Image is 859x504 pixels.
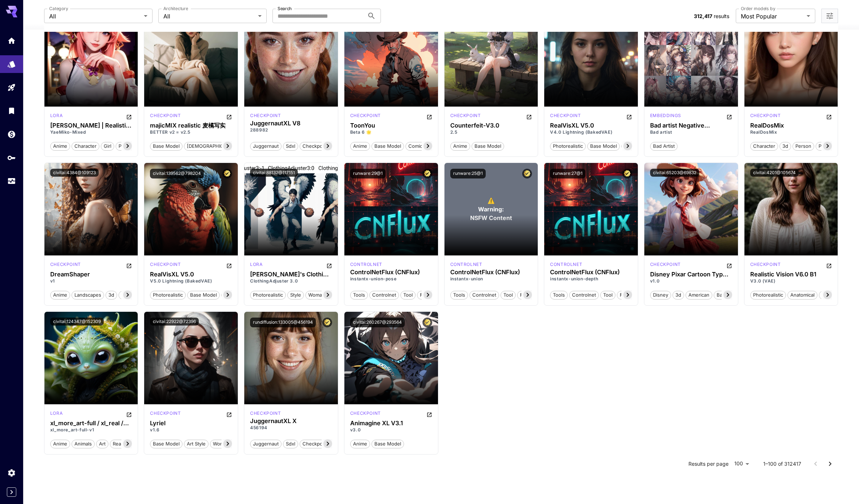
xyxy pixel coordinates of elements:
h3: Realistic Vision V6.0 B1 [750,271,832,278]
p: checkpoint [50,261,81,268]
span: anime [351,440,370,448]
button: base model [819,290,851,300]
div: SDXL 1.0 [250,112,281,119]
p: v3.0 [350,427,432,433]
button: base model [187,290,220,300]
button: 3d [673,290,684,300]
button: comics [405,141,428,151]
p: v1.6 [150,427,232,433]
span: person [116,143,137,150]
span: base model [372,143,404,150]
span: photorealistic [150,292,185,299]
button: Open in CivitAI [726,261,732,270]
span: girl [101,143,114,150]
span: bad artist [650,143,677,150]
button: Certified Model – Vetted for best performance and includes a commercial license. [222,169,232,178]
span: character [751,143,778,150]
button: Open in CivitAI [226,261,232,270]
div: To view NSFW models, adjust the filter settings and toggle the option on. [444,163,538,255]
span: photorealistic [550,143,585,150]
button: juggernaut [250,141,282,151]
span: base model [372,440,404,448]
span: base model [714,292,746,299]
span: [DEMOGRAPHIC_DATA] [184,143,242,150]
button: person [793,141,814,151]
h3: ControlNetFlux (CNFlux) [450,269,532,276]
button: sdxl [283,439,298,448]
button: juggernaut [250,439,282,448]
span: woman [210,440,232,448]
button: 3d [106,290,117,300]
p: v1.0 [650,278,732,284]
button: base model [150,439,182,448]
div: SD 1.5 [250,261,262,270]
button: Go to next page [823,457,837,471]
span: flux [517,292,532,299]
button: flux [617,290,632,300]
div: Usage [7,177,16,186]
span: photorealistic [816,143,851,150]
button: Open in CivitAI [726,112,732,121]
div: FLUX.1 D [450,261,482,268]
button: realism [110,439,133,448]
button: Certified Model – Vetted for best performance and includes a commercial license. [522,169,532,178]
label: Category [49,5,68,12]
h3: RealDosMix [750,122,832,129]
button: base model [472,141,504,151]
h3: xl_more_art-full / xl_real / Enhancer [50,420,132,427]
button: Open more filters [825,12,834,21]
div: 100 [731,458,752,469]
h3: RealVisXL V5.0 [150,271,232,278]
h3: ControlNetFlux (CNFlux) [550,269,632,276]
span: All [49,12,141,21]
button: tools [350,290,368,300]
button: Open in CivitAI [826,261,832,270]
label: Search [278,5,292,12]
span: anime [51,143,70,150]
button: Expand sidebar [7,487,16,497]
span: 3d [673,292,684,299]
div: SDXL Lightning [150,261,181,270]
h3: ControlNetFlux (CNFlux) [350,269,432,276]
span: animals [72,440,94,448]
h3: Lyriel [150,420,232,427]
p: ClothingAdjuster 3.0 [250,278,332,284]
h3: [PERSON_NAME]'s Clothing +/- Adjuster 衣物增/减 [PERSON_NAME] [250,271,332,278]
button: photorealistic [119,290,154,300]
div: FLUX.1 D [350,261,382,268]
button: photorealistic [550,141,586,151]
button: Open in CivitAI [126,410,132,419]
button: Open in CivitAI [626,112,632,121]
button: Open in CivitAI [826,112,832,121]
button: woman [210,439,232,448]
span: All [163,12,255,21]
p: instantx-union-depth [550,276,632,282]
p: lora [50,410,63,417]
button: runware:29@1 [350,169,386,178]
button: character [750,141,778,151]
button: character [72,141,99,151]
span: controlnet [370,292,399,299]
span: base model [819,292,851,299]
button: controlnet [469,290,499,300]
span: tools [351,292,368,299]
h3: Animagine XL V3.1 [350,420,432,427]
span: Warning: [478,205,504,214]
p: checkpoint [250,112,281,119]
div: Playground [7,83,16,92]
span: sdxl [283,440,298,448]
span: photorealistic [751,292,786,299]
p: checkpoint [350,112,381,119]
button: base model [587,141,620,151]
p: checkpoint [450,112,481,119]
button: woman [305,290,328,300]
button: disney [650,290,671,300]
div: JuggernautXL X [250,418,332,425]
button: civitai:4384@109123 [50,169,99,177]
span: anatomical [788,292,817,299]
span: art style [184,440,208,448]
